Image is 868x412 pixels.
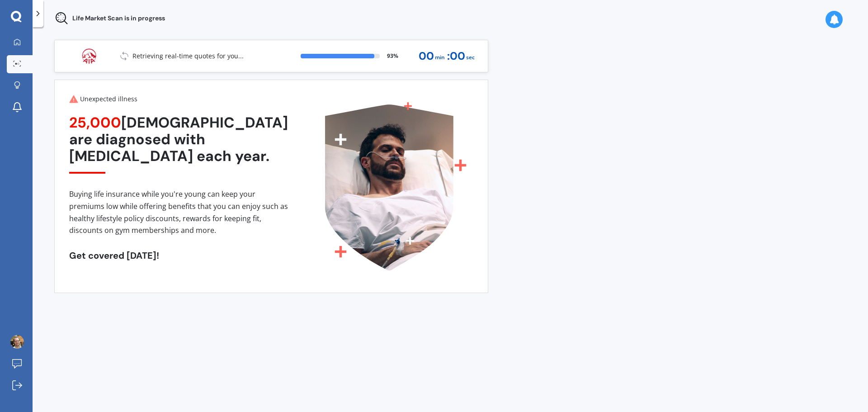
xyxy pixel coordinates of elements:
[10,335,24,349] img: 6d1892729b347a483204e9e8cf72cd96
[466,52,475,64] span: sec
[69,114,288,174] div: [DEMOGRAPHIC_DATA] are diagnosed with [MEDICAL_DATA] each year.
[435,52,445,64] span: min
[132,52,244,61] p: Retrieving real-time quotes for you...
[447,50,465,62] span: : 00
[54,11,165,25] div: Life Market Scan is in progress
[69,113,121,132] span: 25,000
[69,188,288,236] div: Buying life insurance while you're young can keep your premiums low while offering benefits that ...
[387,52,398,61] span: 93 %
[419,50,434,62] span: 00
[288,95,480,279] img: unexpected illness
[69,250,159,261] span: Get covered [DATE]!
[69,95,288,104] div: Unexpected illness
